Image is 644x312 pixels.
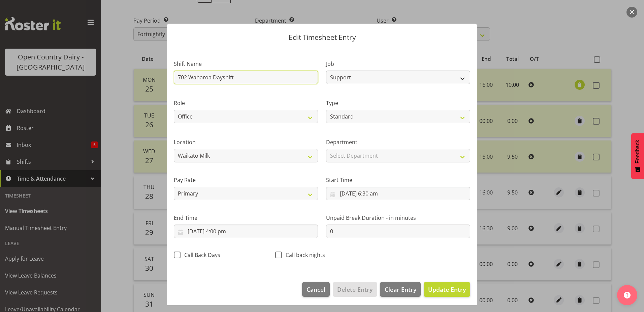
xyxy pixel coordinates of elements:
span: Call back nights [282,252,325,258]
label: Job [326,60,470,68]
input: Click to select... [326,187,470,200]
label: Start Time [326,176,470,184]
span: Delete Entry [337,285,373,294]
label: Department [326,138,470,146]
span: Call Back Days [181,252,220,258]
button: Cancel [302,282,330,297]
input: Click to select... [174,225,318,238]
span: Update Entry [428,285,466,293]
button: Feedback - Show survey [631,133,644,179]
input: Unpaid Break Duration [326,225,470,238]
label: Pay Rate [174,176,318,184]
label: Unpaid Break Duration - in minutes [326,214,470,222]
label: Location [174,138,318,146]
button: Clear Entry [380,282,420,297]
label: Shift Name [174,60,318,68]
button: Delete Entry [333,282,377,297]
input: Shift Name [174,71,318,84]
label: Role [174,99,318,107]
label: End Time [174,214,318,222]
span: Cancel [307,285,325,294]
img: help-xxl-2.png [624,292,631,298]
p: Edit Timesheet Entry [174,34,470,41]
span: Clear Entry [385,285,416,294]
label: Type [326,99,470,107]
button: Update Entry [424,282,470,297]
span: Feedback [635,140,641,163]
